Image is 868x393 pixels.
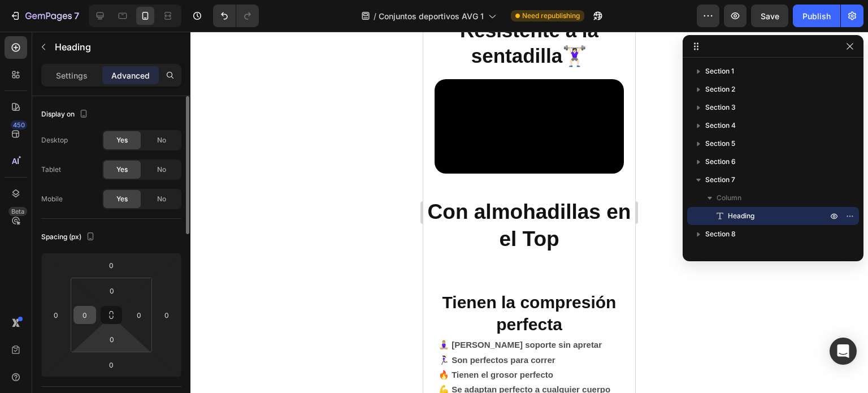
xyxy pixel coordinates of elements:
[522,11,580,21] span: Need republishing
[74,9,79,23] p: 7
[374,10,376,22] span: /
[116,194,128,204] span: Yes
[705,102,736,113] span: Section 3
[11,120,27,129] div: 450
[157,165,166,175] span: No
[158,306,175,323] input: 0
[705,228,736,240] span: Section 8
[705,138,735,149] span: Section 5
[793,5,840,27] button: Publish
[705,84,735,95] span: Section 2
[830,338,857,365] div: Open Intercom Messenger
[116,135,128,145] span: Yes
[41,230,97,245] div: Spacing (px)
[213,5,259,27] div: Undo/Redo
[8,207,27,216] div: Beta
[111,70,150,81] p: Advanced
[705,174,735,185] span: Section 7
[100,356,123,373] input: 0
[379,10,484,22] span: Conjuntos deportivos AVG 1
[802,10,831,22] div: Publish
[101,331,123,348] input: 0px
[5,5,84,27] button: 7
[41,135,68,145] div: Desktop
[56,70,88,81] p: Settings
[76,306,93,323] input: 0px
[751,5,788,27] button: Save
[131,306,147,323] input: 0px
[728,210,754,222] span: Heading
[116,165,128,175] span: Yes
[41,194,63,204] div: Mobile
[157,194,166,204] span: No
[717,192,741,204] span: Column
[41,165,61,175] div: Tablet
[705,66,734,77] span: Section 1
[157,135,166,145] span: No
[761,11,779,21] span: Save
[15,353,187,362] strong: 💪 Se adaptan perfecto a cualquier cuerpo
[41,107,90,122] div: Display on
[100,257,123,274] input: 0
[55,40,177,54] p: Heading
[705,156,736,167] span: Section 6
[47,306,64,323] input: 0
[423,32,635,393] iframe: Design area
[705,120,736,131] span: Section 4
[101,282,123,299] input: 0px
[705,247,736,258] span: Section 9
